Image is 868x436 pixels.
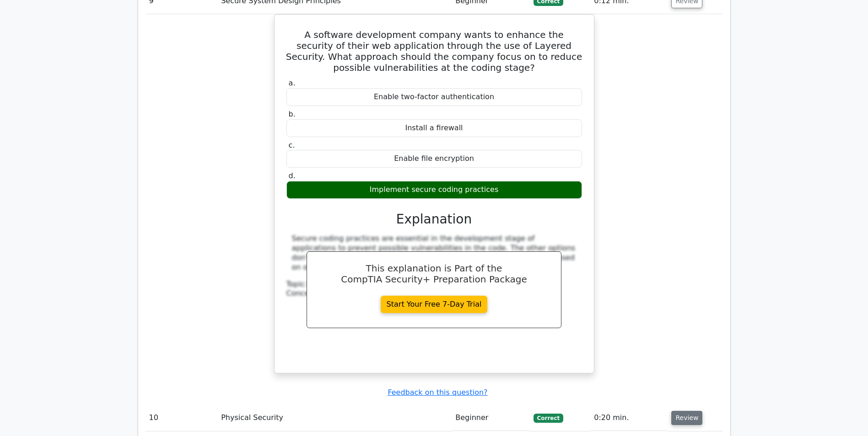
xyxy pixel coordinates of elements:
[671,411,702,425] button: Review
[217,405,452,431] td: Physical Security
[286,181,582,199] div: Implement secure coding practices
[286,119,582,137] div: Install a firewall
[292,212,577,227] h3: Explanation
[286,29,583,73] h5: A software development company wants to enhance the security of their web application through the...
[289,141,295,149] span: c.
[289,79,296,87] span: a.
[286,88,582,106] div: Enable two-factor authentication
[381,296,488,313] a: Start Your Free 7-Day Trial
[286,280,582,289] div: Topic:
[289,110,296,118] span: b.
[452,405,529,431] td: Beginner
[286,150,582,168] div: Enable file encryption
[534,414,563,423] span: Correct
[286,289,582,298] div: Concept:
[590,405,668,431] td: 0:20 min.
[146,405,218,431] td: 10
[388,388,487,397] a: Feedback on this question?
[289,171,296,180] span: d.
[292,234,577,272] div: Secure coding practices are essential in the development stage of applications to prevent possibl...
